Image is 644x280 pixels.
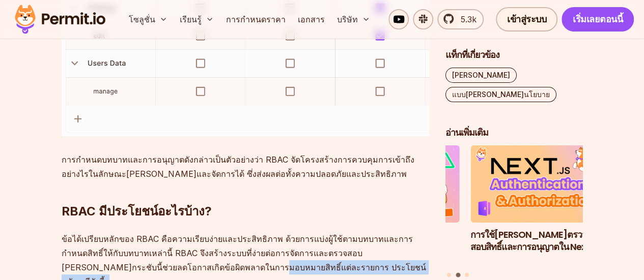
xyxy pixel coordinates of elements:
font: เรียนรู้ [180,14,202,24]
font: แบบ[PERSON_NAME]นโยบาย [452,90,550,99]
font: เอกสาร [298,14,325,24]
a: เข้าสู่ระบบ [496,7,557,32]
a: [PERSON_NAME] [445,68,517,83]
font: การใช้[PERSON_NAME]ตรวจสอบสิทธิ์และการอนุญาตใน Next.js [470,228,598,253]
button: ไปที่สไลด์ที่ 2 [456,272,460,277]
div: โพสต์ [445,145,583,278]
a: เอกสาร [294,9,329,29]
font: [PERSON_NAME] [452,71,510,79]
font: การกำหนดราคา [226,14,286,24]
a: การใช้งานการตรวจสอบสิทธิ์และการอนุญาตใน Next.jsการใช้[PERSON_NAME]ตรวจสอบสิทธิ์และการอนุญาตใน Nex... [470,145,608,266]
button: บริษัท [333,9,374,29]
font: บริษัท [337,14,358,24]
img: โลโก้ใบอนุญาต [10,2,110,37]
font: 5.3k [461,14,477,24]
a: แบบ[PERSON_NAME]นโยบาย [445,87,556,102]
li: 2 จาก 3 [470,145,608,266]
font: RBAC มีประโยชน์อะไรบ้าง? [62,204,212,219]
button: ไปที่สไลด์ที่ 3 [465,272,469,276]
button: เรียนรู้ [176,9,218,29]
a: เริ่มเลยตอนนี้ [562,7,634,32]
a: 5.3k [437,9,484,29]
button: โซลูชั่น [125,9,172,29]
a: การกำหนดราคา [222,9,290,29]
button: ไปที่สไลด์ที่ 1 [447,272,451,276]
font: เข้าสู่ระบบ [507,13,546,25]
font: แท็กที่เกี่ยวข้อง [445,48,499,61]
font: เริ่มเลยตอนนี้ [573,13,623,25]
font: อ่านเพิ่มเติม [445,126,488,139]
font: โซลูชั่น [129,14,155,24]
li: 1 ใน 3 [322,145,460,266]
img: การใช้งานการตรวจสอบสิทธิ์และการอนุญาตใน Next.js [470,145,608,223]
font: การกำหนดบทบาทและการอนุญาตดังกล่าวเป็นตัวอย่างว่า RBAC จัดโครงสร้างการควบคุมการเข้าถึงอย่างไรในลัก... [62,154,414,179]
